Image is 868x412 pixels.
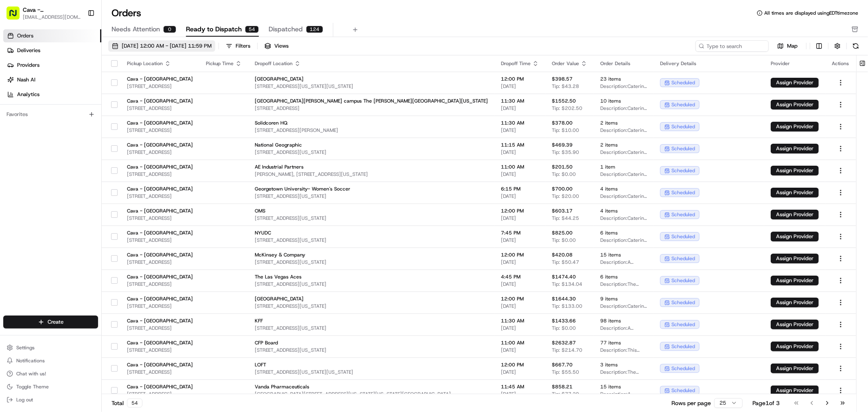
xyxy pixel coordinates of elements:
[501,127,539,134] span: [DATE]
[127,208,193,214] span: Cava - [GEOGRAPHIC_DATA]
[3,44,101,57] a: Deliveries
[127,164,193,170] span: Cava - [GEOGRAPHIC_DATA]
[23,14,81,20] span: [EMAIL_ADDRESS][DOMAIN_NAME]
[671,343,695,350] span: scheduled
[127,171,193,178] span: [STREET_ADDRESS]
[236,42,250,50] div: Filters
[771,100,819,110] button: Assign Provider
[3,88,101,101] a: Analytics
[501,193,539,199] span: [DATE]
[552,186,573,192] span: $700.00
[552,171,576,178] span: Tip: $0.00
[552,252,573,258] span: $420.08
[600,237,647,243] span: Description: Catering order for 50 people, including multiple Group Bowl Bars with options like G...
[660,60,758,67] div: Delivery Details
[16,182,62,190] span: Knowledge Base
[127,325,193,331] span: [STREET_ADDRESS]
[501,252,539,258] span: 12:00 PM
[501,281,539,287] span: [DATE]
[552,296,576,302] span: $1644.30
[771,364,819,373] button: Assign Provider
[552,362,573,368] span: $667.70
[501,259,539,265] span: [DATE]
[850,40,861,52] button: Refresh
[16,397,33,403] span: Log out
[771,122,819,131] button: Assign Provider
[255,98,488,104] span: [GEOGRAPHIC_DATA][PERSON_NAME] campus The [PERSON_NAME][GEOGRAPHIC_DATA][US_STATE]
[752,399,780,407] div: Page 1 of 3
[8,118,21,131] img: Cava Alexandria
[772,41,803,51] button: Map
[122,42,212,50] span: [DATE] 12:00 AM - [DATE] 11:59 PM
[138,80,148,90] button: Start new chat
[771,188,819,197] button: Assign Provider
[127,347,193,353] span: [STREET_ADDRESS]
[671,145,695,152] span: scheduled
[17,61,39,69] span: Providers
[127,98,193,104] span: Cava - [GEOGRAPHIC_DATA]
[3,59,101,72] a: Providers
[771,60,819,67] div: Provider
[600,186,647,192] span: 4 items
[771,342,819,351] button: Assign Provider
[16,384,49,390] span: Toggle Theme
[255,384,488,390] span: Vanda Pharmaceuticals
[127,362,193,368] span: Cava - [GEOGRAPHIC_DATA]
[127,281,193,287] span: [STREET_ADDRESS]
[501,274,539,280] span: 4:45 PM
[67,126,70,133] span: •
[68,148,70,155] span: •
[222,40,254,52] button: Filters
[127,60,193,67] div: Pickup Location
[37,78,133,86] div: Start new chat
[501,318,539,324] span: 11:30 AM
[8,33,148,46] p: Welcome 👋
[255,171,488,178] span: [PERSON_NAME], [STREET_ADDRESS][US_STATE]
[3,394,98,405] button: Log out
[16,149,23,155] img: 1736555255976-a54dd68f-1ca7-489b-9aae-adbdc363a1c4
[600,391,647,397] span: Description: A catering order for 15 people, including a Group Bowl Bar with various proteins and...
[3,3,84,23] button: Cava - [GEOGRAPHIC_DATA][EMAIL_ADDRESS][DOMAIN_NAME]
[8,183,15,189] div: 📗
[255,237,488,243] span: [STREET_ADDRESS][US_STATE]
[671,299,695,306] span: scheduled
[600,281,647,287] span: Description: The order consists of six Group Bowl Bars featuring grilled chicken and steak, with ...
[501,76,539,82] span: 12:00 PM
[8,8,24,24] img: Nash
[501,384,539,390] span: 11:45 AM
[255,149,488,156] span: [STREET_ADDRESS][US_STATE]
[671,233,695,240] span: scheduled
[552,142,573,148] span: $469.39
[23,6,81,14] span: Cava - [GEOGRAPHIC_DATA]
[127,142,193,148] span: Cava - [GEOGRAPHIC_DATA]
[600,325,647,331] span: Description: A catering order for 98 people, including various chicken, lamb, steak, and falafel ...
[127,391,193,397] span: [STREET_ADDRESS]
[127,369,193,375] span: [STREET_ADDRESS]
[771,320,819,329] button: Assign Provider
[66,179,134,193] a: 💻API Documentation
[3,368,98,379] button: Chat with us!
[69,183,75,189] div: 💻
[600,384,647,390] span: 15 items
[255,215,488,221] span: [STREET_ADDRESS][US_STATE]
[600,208,647,214] span: 4 items
[269,24,303,34] span: Dispatched
[127,252,193,258] span: Cava - [GEOGRAPHIC_DATA]
[16,344,35,351] span: Settings
[552,391,579,397] span: Tip: $77.29
[501,142,539,148] span: 11:15 AM
[108,40,215,52] button: [DATE] 12:00 AM - [DATE] 11:59 PM
[17,76,35,83] span: Nash AI
[600,164,647,170] span: 1 item
[127,105,193,112] span: [STREET_ADDRESS]
[600,149,647,156] span: Description: Catering order with Group Bowl Bars including Grilled Chicken and Falafel options fo...
[72,148,89,155] span: [DATE]
[3,355,98,366] button: Notifications
[501,98,539,104] span: 11:30 AM
[671,211,695,218] span: scheduled
[255,186,488,192] span: Georgetown University- Women's Soccer
[552,164,573,170] span: $201.50
[771,78,819,88] button: Assign Provider
[501,237,539,243] span: [DATE]
[255,318,488,324] span: KFF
